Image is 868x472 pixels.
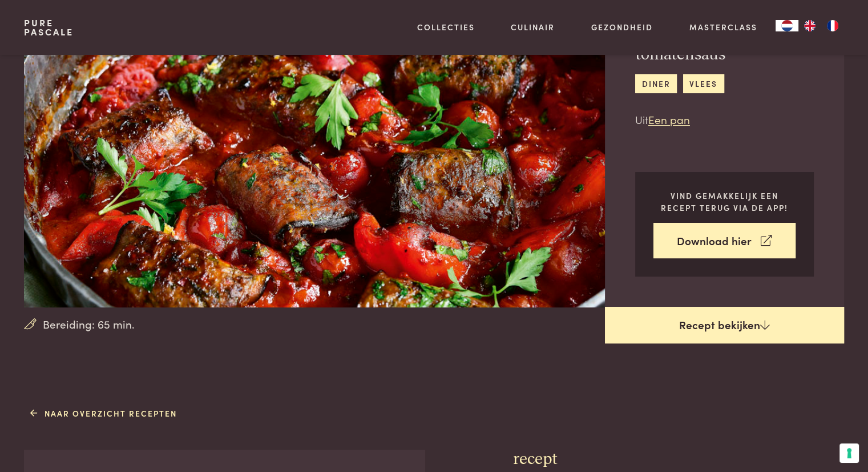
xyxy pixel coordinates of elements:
[683,74,724,93] a: vlees
[648,111,690,127] a: Een pan
[417,21,475,33] a: Collecties
[689,21,757,33] a: Masterclass
[513,450,844,470] h3: recept
[653,190,796,213] p: Vind gemakkelijk een recept terug via de app!
[605,307,844,343] a: Recept bekijken
[591,21,653,33] a: Gezondheid
[821,20,844,31] a: FR
[635,111,814,128] p: Uit
[635,74,677,93] a: diner
[798,20,821,31] a: EN
[43,316,135,333] span: Bereiding: 65 min.
[24,18,74,37] a: PurePascale
[798,20,844,31] ul: Language list
[839,443,859,463] button: Uw voorkeuren voor toestemming voor trackingtechnologieën
[776,20,844,31] aside: Language selected: Nederlands
[653,223,796,259] a: Download hier
[776,20,798,31] div: Language
[511,21,555,33] a: Culinair
[776,20,798,31] a: NL
[30,407,177,419] a: Naar overzicht recepten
